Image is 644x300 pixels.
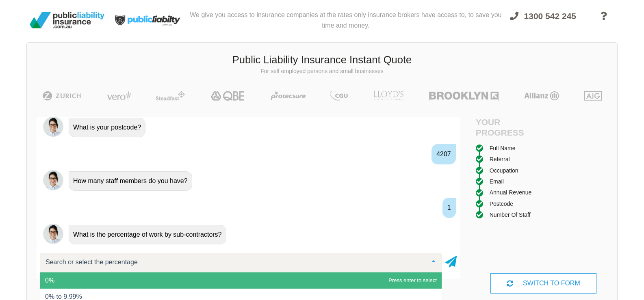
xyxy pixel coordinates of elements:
img: Brooklyn | Public Liability Insurance [426,91,502,101]
img: Steadfast | Public Liability Insurance [152,91,188,101]
div: What is the percentage of work by sub-contractors? [69,225,226,244]
p: For self employed persons and small businesses [33,67,611,76]
div: SWITCH TO FORM [490,273,597,294]
img: AIG | Public Liability Insurance [581,91,605,101]
div: How many staff members do you have? [69,171,192,191]
img: Vero | Public Liability Insurance [103,91,134,101]
div: Full Name [490,144,516,153]
div: Postcode [490,199,513,208]
h3: Public Liability Insurance Instant Quote [33,53,611,67]
input: Search or select the percentage [43,258,425,266]
span: 1300 542 245 [524,11,576,21]
div: Occupation [490,166,518,175]
img: Chatbot | PLI [43,117,63,137]
img: Public Liability Insurance [26,9,108,32]
img: CGU | Public Liability Insurance [327,91,351,101]
h4: Your Progress [476,117,544,137]
div: Email [490,177,504,186]
div: 4207 [432,144,456,164]
img: Public Liability Insurance Light [108,3,189,37]
a: 1300 542 245 [503,6,583,37]
div: We give you access to insurance companies at the rates only insurance brokers have access to, to ... [189,3,503,37]
div: Number of staff [490,210,531,219]
img: Protecsure | Public Liability Insurance [268,91,309,101]
div: Referral [490,155,510,164]
img: QBE | Public Liability Insurance [206,91,250,101]
span: 0% [45,277,54,284]
img: Chatbot | PLI [43,224,63,244]
div: What is your postcode? [69,118,145,137]
div: Annual Revenue [490,188,532,197]
img: Allianz | Public Liability Insurance [520,91,563,101]
img: Chatbot | PLI [43,170,63,190]
img: LLOYD's | Public Liability Insurance [369,91,408,101]
span: 0% to 9.99% [45,293,82,300]
img: Zurich | Public Liability Insurance [39,91,85,101]
div: 1 [442,198,456,218]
